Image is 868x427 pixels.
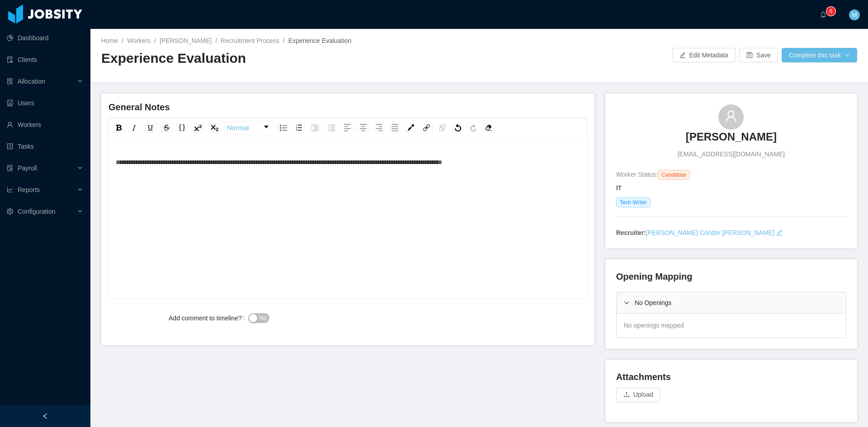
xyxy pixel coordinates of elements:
div: Remove [482,123,495,132]
div: Strikethrough [160,123,173,132]
span: Allocation [18,78,45,85]
span: icon: uploadUpload [616,391,660,398]
div: rdw-block-control [223,121,275,135]
div: Left [341,123,354,132]
p: 6 [830,7,833,16]
span: M [852,9,857,20]
div: rdw-remove-control [481,121,496,135]
strong: Recruiter: [616,229,646,236]
span: Tech Writer [616,197,651,207]
a: [PERSON_NAME] Cóndor [PERSON_NAME] [646,229,774,236]
span: Normal [227,119,249,137]
div: rdw-link-control [419,121,450,135]
div: rdw-toolbar [108,118,587,138]
div: rdw-textalign-control [340,121,403,135]
div: Ordered [293,123,305,132]
span: Experience Evaluation [288,37,351,44]
div: rdw-editor [116,153,580,311]
div: Subscript [208,123,221,132]
a: icon: profileTasks [7,137,83,155]
h3: [PERSON_NAME] [686,130,777,144]
button: icon: saveSave [739,48,778,62]
div: Right [373,123,385,132]
span: / [154,37,156,44]
span: No openings mapped [624,322,684,329]
div: Italic [128,123,141,132]
i: icon: solution [7,78,13,84]
a: icon: auditClients [7,51,83,69]
span: Candidate [658,170,690,180]
span: / [283,37,285,44]
div: Unlink [436,123,448,132]
div: rdw-list-control [275,121,340,135]
div: Monospace [176,123,188,132]
a: Block Type [225,122,274,134]
span: Worker Status: [616,171,658,178]
h4: Attachments [616,371,846,383]
a: Workers [127,37,151,44]
div: rdw-dropdown [224,121,274,135]
a: icon: pie-chartDashboard [7,29,83,47]
div: Redo [467,123,479,132]
i: icon: right [624,300,629,305]
button: icon: uploadUpload [616,388,660,402]
i: icon: bell [820,11,826,18]
i: icon: user [725,110,737,122]
div: Underline [144,123,157,132]
a: [PERSON_NAME] [160,37,212,44]
a: Recruitment Process [221,37,279,44]
div: rdw-color-picker [403,121,419,135]
strong: IT [616,184,622,192]
a: icon: robotUsers [7,94,83,112]
div: Undo [452,123,464,132]
span: / [215,37,217,44]
button: Complete this taskicon: down [782,48,857,62]
div: rdw-inline-control [111,121,223,135]
i: icon: file-protect [7,165,13,171]
div: Indent [308,123,321,132]
span: Configuration [18,208,55,215]
i: icon: line-chart [7,187,13,193]
div: icon: rightNo Openings [617,292,846,313]
span: Payroll [18,164,37,172]
a: [PERSON_NAME] [686,130,777,150]
span: No [259,314,266,323]
a: Home [101,37,118,44]
label: Add comment to timeline? [169,314,248,322]
div: Link [420,123,433,132]
div: Center [357,123,369,132]
div: rdw-history-control [450,121,481,135]
span: [EMAIL_ADDRESS][DOMAIN_NAME] [678,150,785,159]
div: Unordered [277,123,290,132]
span: / [122,37,123,44]
div: Outdent [325,123,338,132]
h4: Opening Mapping [616,270,693,283]
div: Bold [113,123,124,132]
h4: General Notes [108,101,587,113]
div: rdw-wrapper [108,118,587,298]
div: Superscript [191,123,204,132]
sup: 6 [826,7,835,16]
a: icon: userWorkers [7,116,83,134]
span: Reports [18,186,40,193]
i: icon: setting [7,208,13,215]
button: icon: editEdit Metadata [672,48,736,62]
i: icon: edit [776,230,783,236]
div: Justify [389,123,401,132]
h2: Experience Evaluation [101,49,479,68]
